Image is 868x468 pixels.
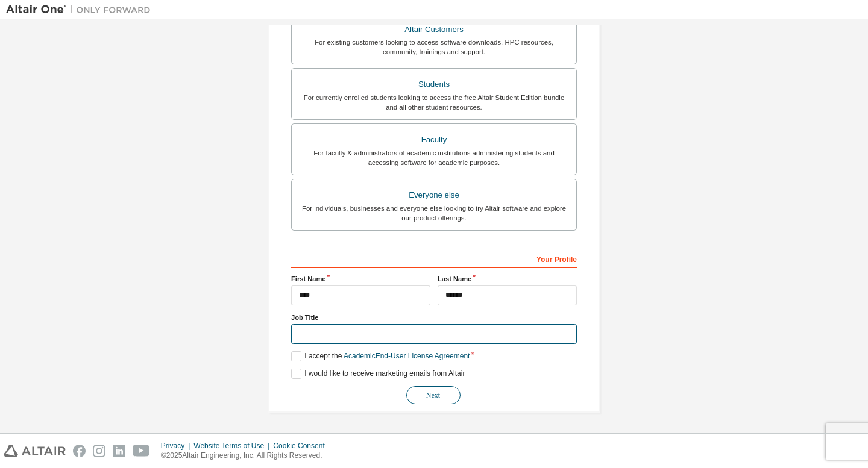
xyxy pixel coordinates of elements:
[299,76,569,93] div: Students
[406,386,461,404] button: Next
[299,93,569,112] div: For currently enrolled students looking to access the free Altair Student Edition bundle and all ...
[193,441,273,451] div: Website Terms of Use
[6,4,157,16] img: Altair One
[291,351,470,361] label: I accept the
[291,274,430,284] label: First Name
[299,21,569,38] div: Altair Customers
[4,445,66,457] img: altair_logo.svg
[299,204,569,223] div: For individuals, businesses and everyone else looking to try Altair software and explore our prod...
[161,451,332,461] p: © 2025 Altair Engineering, Inc. All Rights Reserved.
[299,37,569,57] div: For existing customers looking to access software downloads, HPC resources, community, trainings ...
[273,441,332,451] div: Cookie Consent
[299,131,569,148] div: Faculty
[299,148,569,167] div: For faculty & administrators of academic institutions administering students and accessing softwa...
[299,187,569,204] div: Everyone else
[291,313,577,322] label: Job Title
[113,445,125,457] img: linkedin.svg
[73,445,86,457] img: facebook.svg
[133,445,150,457] img: youtube.svg
[438,274,577,284] label: Last Name
[161,441,193,451] div: Privacy
[291,369,465,379] label: I would like to receive marketing emails from Altair
[291,249,577,268] div: Your Profile
[93,445,105,457] img: instagram.svg
[344,352,470,360] a: Academic End-User License Agreement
